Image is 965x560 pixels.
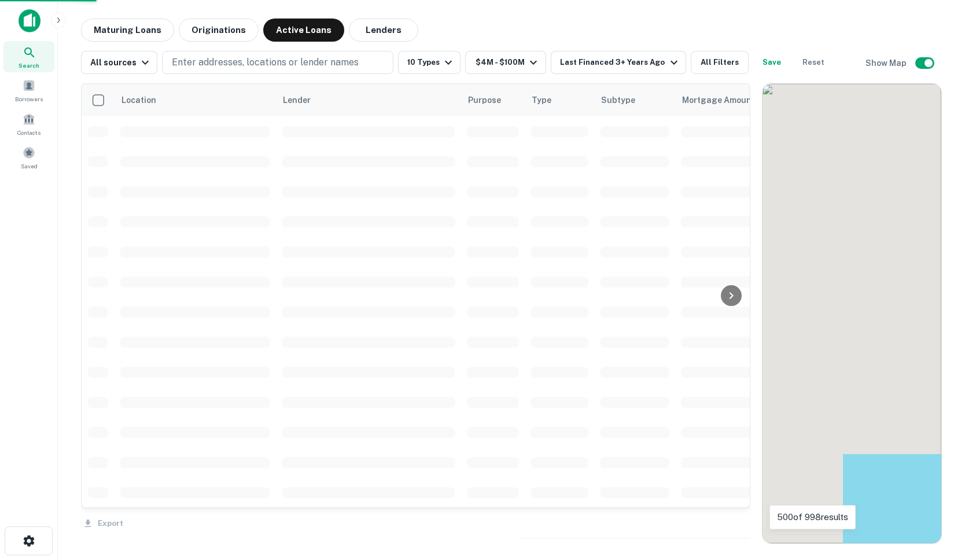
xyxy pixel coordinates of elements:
th: Subtype [594,84,675,116]
p: 500 of 998 results [777,510,848,524]
div: 0 0 [763,84,941,543]
a: Contacts [3,108,54,139]
p: Enter addresses, locations or lender names [172,56,359,69]
button: Originations [179,19,259,42]
button: Last Financed 3+ Years Ago [551,51,686,74]
iframe: Chat Widget [907,467,965,523]
span: Type [532,93,551,107]
span: Search [19,61,39,70]
button: Maturing Loans [81,19,174,42]
span: Saved [21,161,38,171]
span: Contacts [17,128,40,137]
span: Subtype [601,93,635,107]
img: capitalize-icon.png [19,9,40,32]
span: Purpose [468,93,516,107]
button: All Filters [691,51,749,74]
button: 10 Types [398,51,461,74]
th: Lender [276,84,461,116]
button: Lenders [349,19,418,42]
button: All sources [81,51,157,74]
h6: Show Map [865,57,908,69]
th: Type [525,84,594,116]
span: Lender [283,93,311,107]
a: Saved [3,142,54,173]
a: Search [3,41,54,72]
button: Enter addresses, locations or lender names [162,51,393,74]
span: Mortgage Amount [682,93,770,107]
th: Mortgage Amount [675,84,802,116]
span: Borrowers [15,94,43,104]
a: Borrowers [3,75,54,106]
button: Save your search to get updates of matches that match your search criteria. [753,51,790,74]
button: Reset [795,51,832,74]
button: Active Loans [263,19,344,42]
button: $4M - $100M [465,51,546,74]
span: Location [121,93,171,107]
div: All sources [90,56,152,69]
th: Purpose [461,84,525,116]
th: Location [114,84,276,116]
div: Last Financed 3+ Years Ago [560,56,680,69]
